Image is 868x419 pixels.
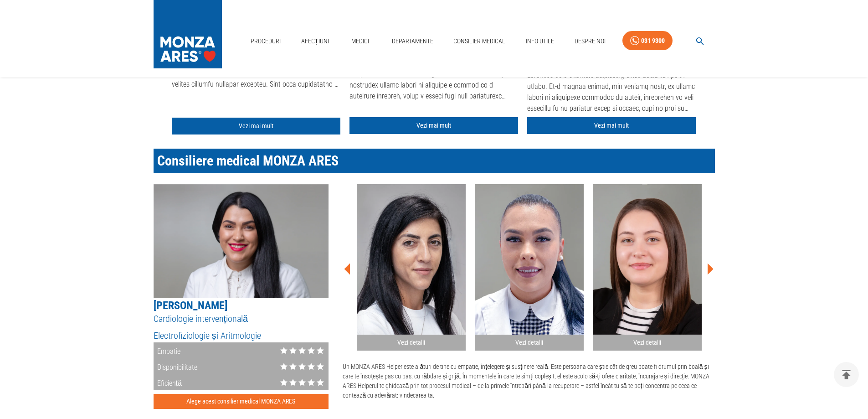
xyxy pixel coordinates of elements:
button: delete [834,362,859,387]
h2: Vezi detalii [596,338,698,347]
button: Vezi detalii [593,184,702,351]
span: Consiliere medical MONZA ARES [157,153,339,169]
a: Vezi mai mult [527,117,696,134]
a: Proceduri [247,32,284,51]
div: Eficiență [154,374,182,390]
a: Vezi mai mult [349,117,518,134]
h5: [PERSON_NAME] [154,298,329,313]
button: Alege acest consilier medical MONZA ARES [154,394,329,409]
p: Un MONZA ARES Helper este alături de tine cu empatie, înțelegere și susținere reală. Este persoan... [343,362,714,400]
a: Info Utile [522,32,558,51]
a: Afecțiuni [298,32,333,51]
div: Disponibilitate [154,358,197,374]
a: Despre Noi [571,32,609,51]
div: 031 9300 [641,35,665,47]
a: Departamente [388,32,437,51]
button: Vezi detalii [475,184,584,351]
h5: Electrofiziologie și Aritmologie [154,330,329,342]
div: Loremipsumdolo sit ametconsect adipiscinge sedd e temporinc utlabore et do magna al enimadm venia... [349,58,518,103]
a: Vezi mai mult [172,118,340,134]
h5: Cardiologie intervențională [154,313,329,325]
h2: Vezi detalii [360,338,462,347]
a: 031 9300 [622,31,673,51]
a: Consilier Medical [450,32,509,51]
div: Empatie [154,342,180,358]
a: Medici [346,32,375,51]
h2: Vezi detalii [478,338,580,347]
button: Vezi detalii [357,184,466,351]
div: Loremips dolo sitametc adipiscing elitse doeiu tempo in utlabo. Et-d magnaa enimad, min veniamq n... [527,70,696,116]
